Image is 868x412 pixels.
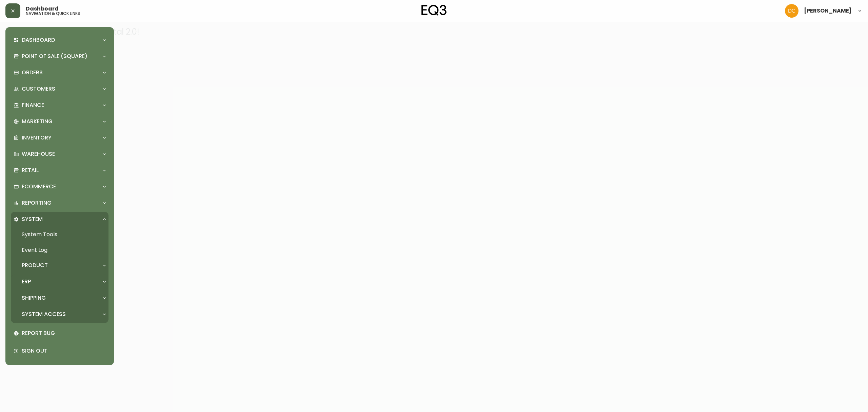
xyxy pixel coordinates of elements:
p: Sign Out [22,347,106,355]
p: Point of Sale (Square) [22,53,87,60]
div: Dashboard [11,33,108,48]
p: Retail [22,167,39,174]
p: Warehouse [22,150,55,158]
div: Orders [11,65,108,80]
div: Report Bug [11,324,108,342]
p: Ecommerce [22,183,56,190]
a: Event Log [11,242,108,258]
div: System Access [11,307,108,322]
div: System [11,212,108,227]
a: System Tools [11,227,108,242]
span: Dashboard [26,6,59,12]
div: Product [11,258,108,273]
div: Sign Out [11,342,108,360]
p: Inventory [22,134,52,142]
div: Customers [11,81,108,96]
div: ERP [11,274,108,289]
div: Finance [11,98,108,113]
div: Reporting [11,195,108,210]
img: logo [421,5,447,16]
p: Finance [22,101,44,109]
h5: navigation & quick links [26,12,80,16]
p: Product [22,262,48,269]
p: System Access [22,311,66,318]
p: ERP [22,278,31,285]
span: [PERSON_NAME] [804,8,852,14]
p: Customers [22,85,55,93]
div: Ecommerce [11,179,108,194]
div: Shipping [11,291,108,305]
p: Reporting [22,199,52,207]
img: 7eb451d6983258353faa3212700b340b [785,4,798,18]
p: Dashboard [22,36,55,44]
div: Point of Sale (Square) [11,49,108,64]
div: Warehouse [11,147,108,162]
p: Orders [22,69,43,76]
p: Report Bug [22,330,106,337]
p: Shipping [22,294,46,302]
div: Inventory [11,130,108,145]
p: System [22,216,43,223]
div: Retail [11,163,108,178]
p: Marketing [22,118,53,125]
div: Marketing [11,114,108,129]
